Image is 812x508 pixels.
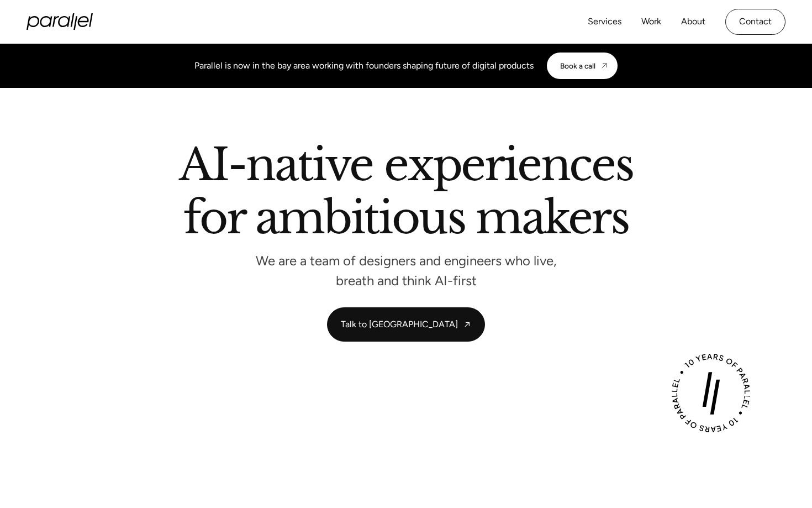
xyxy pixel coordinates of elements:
[681,14,705,30] a: About
[600,61,609,70] img: CTA arrow image
[725,9,785,35] a: Contact
[240,256,572,285] p: We are a team of designers and engineers who live, breath and think AI-first
[91,143,721,244] h2: AI-native experiences for ambitious makers
[194,59,534,72] div: Parallel is now in the bay area working with founders shaping future of digital products
[560,61,595,70] div: Book a call
[588,14,621,30] a: Services
[547,53,618,79] a: Book a call
[641,14,661,30] a: Work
